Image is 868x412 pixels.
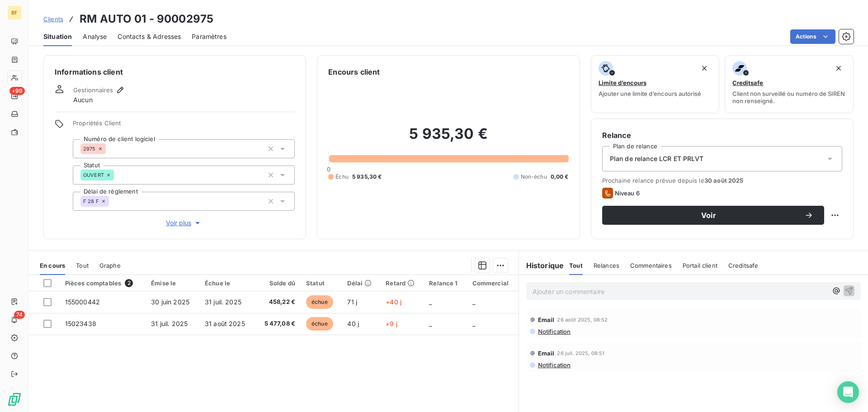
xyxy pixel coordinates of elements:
span: Non-échu [521,173,547,181]
span: _ [429,298,432,306]
span: Email [538,350,555,357]
h6: Informations client [55,66,295,77]
h6: Historique [519,260,564,271]
span: 31 juil. 2025 [151,320,188,327]
span: OUVERT [83,172,104,178]
span: Relances [594,262,619,269]
span: Commentaires [630,262,672,269]
span: 5 935,30 € [352,173,382,181]
input: Ajouter une valeur [106,145,113,153]
span: Creditsafe [728,262,759,269]
span: +40 j [386,298,401,306]
span: 31 août 2025 [205,320,245,327]
h2: 5 935,30 € [328,125,568,152]
span: 26 août 2025, 08:52 [557,317,608,322]
span: Email [538,316,555,323]
span: Tout [569,262,583,269]
button: CreditsafeClient non surveillé ou numéro de SIREN non renseigné. [725,55,854,113]
span: échue [306,317,333,331]
span: Limite d’encours [599,79,646,86]
input: Ajouter une valeur [109,197,116,205]
span: 2 [125,279,133,287]
span: Propriétés Client [73,119,295,132]
div: Commercial [472,279,513,287]
span: 155000442 [65,298,100,306]
button: Limite d’encoursAjouter une limite d’encours autorisé [591,55,720,113]
span: Échu [335,173,349,181]
input: Ajouter une valeur [114,171,121,179]
span: 0 [327,166,330,173]
span: _ [472,320,475,327]
span: +9 j [386,320,397,327]
button: Voir [602,206,824,225]
span: 15023438 [65,320,96,327]
span: 30 août 2025 [704,177,744,184]
span: Plan de relance LCR ET PRLVT [610,154,703,163]
span: Niveau 6 [615,189,640,197]
span: 40 j [347,320,359,327]
span: 5 477,08 € [260,319,295,328]
span: _ [429,320,432,327]
span: 458,22 € [260,298,295,307]
span: Contacts & Adresses [118,32,181,41]
div: Statut [306,279,336,287]
span: Ajouter une limite d’encours autorisé [599,90,701,97]
span: Notification [537,328,571,335]
a: Clients [43,14,63,24]
span: Analyse [83,32,107,41]
div: Relance 1 [429,279,461,287]
div: Échue le [205,279,250,287]
span: Aucun [73,95,93,104]
h6: Relance [602,130,842,141]
div: BF [7,5,22,20]
div: Solde dû [260,279,295,287]
span: 74 [14,311,25,319]
span: Voir plus [166,218,202,227]
div: Retard [386,279,418,287]
span: 0,00 € [551,173,569,181]
button: Actions [790,29,835,44]
div: Open Intercom Messenger [837,381,859,403]
div: Pièces comptables [65,279,141,287]
span: _ [472,298,475,306]
div: Délai [347,279,375,287]
span: Gestionnaires [73,86,113,94]
span: 31 juil. 2025 [205,298,241,306]
img: Logo LeanPay [7,392,22,407]
span: 71 j [347,298,357,306]
div: Émise le [151,279,194,287]
span: Notification [537,361,571,369]
h6: Encours client [328,66,380,77]
span: Tout [76,262,89,269]
span: 2975 [83,146,96,152]
span: Graphe [99,262,121,269]
span: Paramètres [192,32,226,41]
span: En cours [40,262,65,269]
span: Portail client [683,262,717,269]
span: Client non surveillé ou numéro de SIREN non renseigné. [732,90,846,104]
span: +99 [9,87,25,95]
span: 30 juin 2025 [151,298,189,306]
h3: RM AUTO 01 - 90002975 [80,11,213,27]
span: Clients [43,15,63,23]
span: 26 juil. 2025, 08:51 [557,350,604,356]
span: F 28 F [83,199,99,204]
span: échue [306,295,333,309]
button: Voir plus [73,218,295,228]
span: Prochaine relance prévue depuis le [602,177,842,184]
span: Voir [613,212,804,219]
span: Creditsafe [732,79,763,86]
span: Situation [43,32,72,41]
